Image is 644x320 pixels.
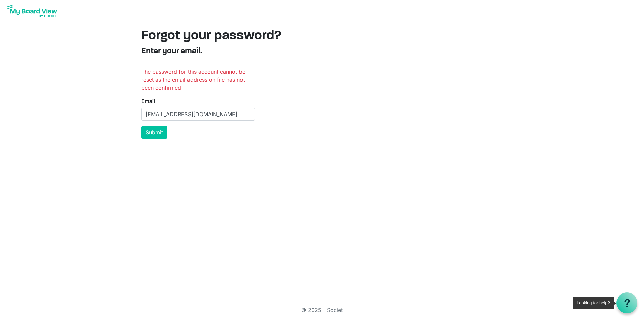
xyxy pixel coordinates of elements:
[301,307,343,313] a: © 2025 - Societ
[141,47,503,56] h4: Enter your email.
[141,67,255,92] li: The password for this account cannot be reset as the email address on file has not been confirmed
[141,126,167,139] button: Submit
[141,28,503,44] h1: Forgot your password?
[141,97,155,105] label: Email
[5,3,59,19] img: My Board View Logo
